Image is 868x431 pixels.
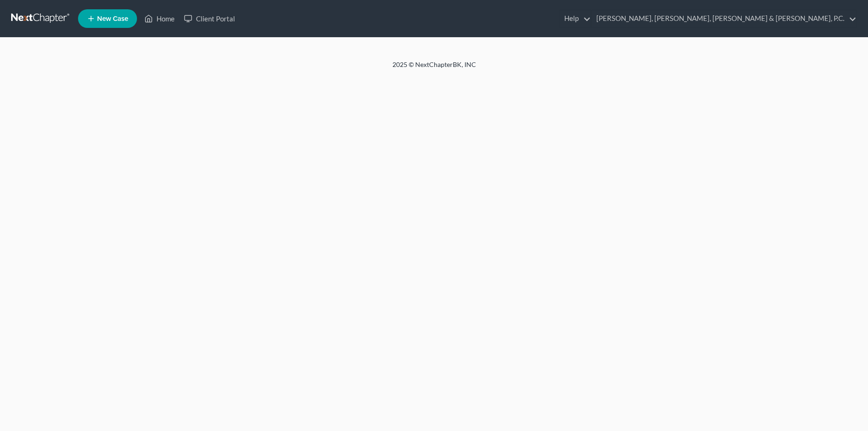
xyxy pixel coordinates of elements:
a: Client Portal [179,10,240,27]
div: 2025 © NextChapterBK, INC [170,60,699,77]
a: Help [560,10,591,27]
a: [PERSON_NAME], [PERSON_NAME], [PERSON_NAME] & [PERSON_NAME], P.C. [592,10,856,27]
new-legal-case-button: New Case [78,9,137,28]
a: Home [140,10,179,27]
